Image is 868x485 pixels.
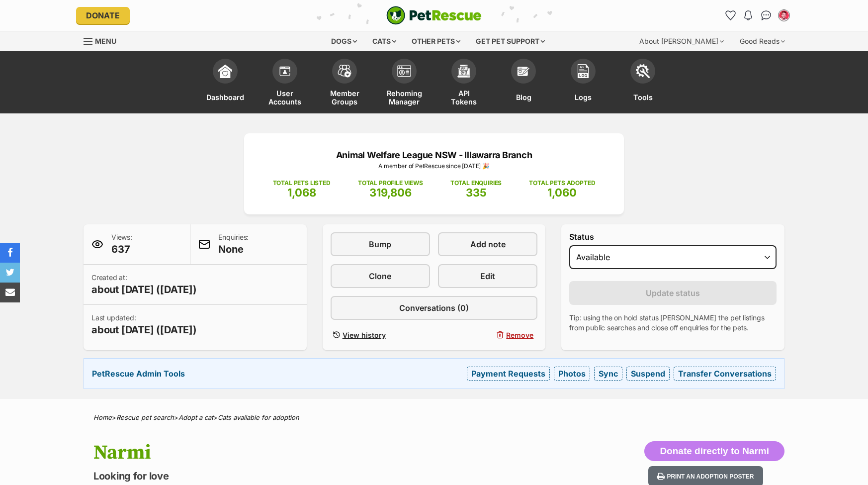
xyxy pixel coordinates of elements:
[178,413,213,421] a: Adopt a cat
[386,6,482,25] a: PetRescue
[434,54,494,113] a: API Tokens
[405,31,467,51] div: Other pets
[255,54,315,113] a: User Accounts
[547,186,577,199] span: 1,060
[733,31,792,51] div: Good Reads
[324,31,364,51] div: Dogs
[343,330,386,340] span: View history
[91,313,197,337] p: Last updated:
[722,7,738,23] a: Favourites
[365,31,403,51] div: Cats
[470,238,506,250] span: Add note
[116,413,174,421] a: Rescue pet search
[91,273,197,296] p: Created at:
[646,287,700,299] span: Update status
[457,64,471,78] img: api-icon-849e3a9e6f871e3acf1f60245d25b4cd0aad652aa5f5372336901a6a67317bd8.svg
[450,179,502,188] p: TOTAL ENQUIRIES
[722,7,792,23] ul: Account quick links
[111,232,132,256] p: Views:
[84,31,123,49] a: Menu
[516,89,531,106] span: Blog
[259,148,609,162] p: Animal Welfare League NSW - Illawarra Branch
[76,7,130,24] a: Donate
[287,186,316,199] span: 1,068
[69,414,799,421] div: > > >
[374,54,434,113] a: Rehoming Manager
[446,89,481,106] span: API Tokens
[331,232,430,256] a: Bump
[466,186,487,199] span: 335
[358,179,423,188] p: TOTAL PROFILE VIEWS
[576,64,590,78] img: logs-icon-5bf4c29380941ae54b88474b1138927238aebebbc450bc62c8517511492d5a22.svg
[218,242,249,256] span: None
[195,54,255,113] a: Dashboard
[517,64,530,78] img: blogs-icon-e71fceff818bbaa76155c998696f2ea9b8fc06abc828b24f45ee82a475c2fd99.svg
[744,10,752,20] img: notifications-46538b983faf8c2785f20acdc204bb7945ddae34d4c08c2a6579f10ce5e182be.svg
[111,242,132,256] span: 637
[776,7,792,23] button: My account
[569,281,777,305] button: Update status
[506,330,533,340] span: Remove
[467,367,550,381] a: Payment Requests
[331,264,430,288] a: Clone
[438,232,537,256] a: Add note
[218,64,232,78] img: dashboard-icon-eb2f2d2d3e046f16d808141f083e7271f6b2e854fb5c12c21221c1fb7104beca.svg
[387,89,422,106] span: Rehoming Manager
[259,162,609,171] p: A member of PetRescue since [DATE] 🎉
[644,441,784,461] button: Donate directly to Narmi
[369,238,391,250] span: Bump
[369,186,412,199] span: 319,806
[438,328,537,342] button: Remove
[91,323,197,337] span: about [DATE] ([DATE])
[95,37,116,45] span: Menu
[626,367,670,381] a: Suspend
[331,328,430,342] a: View history
[494,54,553,113] a: Blog
[93,441,514,464] h1: Narmi
[480,270,495,282] span: Edit
[469,31,552,51] div: Get pet support
[218,413,299,421] a: Cats available for adoption
[331,296,538,320] a: Conversations (0)
[206,89,244,106] span: Dashboard
[397,65,411,77] img: group-profile-icon-3fa3cf56718a62981997c0bc7e787c4b2cf8bcc04b72c1350f741eb67cf2f40e.svg
[529,179,595,188] p: TOTAL PETS ADOPTED
[740,7,756,23] button: Notifications
[554,367,590,381] a: Photos
[93,413,112,421] a: Home
[438,264,537,288] a: Edit
[273,179,331,188] p: TOTAL PETS LISTED
[636,64,650,78] img: tools-icon-677f8b7d46040df57c17cb185196fc8e01b2b03676c49af7ba82c462532e62ee.svg
[267,89,302,106] span: User Accounts
[369,270,391,282] span: Clone
[399,302,469,314] span: Conversations (0)
[218,232,249,256] p: Enquiries:
[327,89,362,106] span: Member Groups
[761,10,772,20] img: chat-41dd97257d64d25036548639549fe6c8038ab92f7586957e7f3b1b290dea8141.svg
[93,469,514,483] p: Looking for love
[569,232,777,241] label: Status
[758,7,774,23] a: Conversations
[92,369,185,378] strong: PetRescue Admin Tools
[632,31,731,51] div: About [PERSON_NAME]
[633,89,653,106] span: Tools
[575,89,592,106] span: Logs
[315,54,374,113] a: Member Groups
[613,54,673,113] a: Tools
[779,10,789,20] img: Cleyton profile pic
[594,367,622,381] a: Sync
[674,367,776,381] a: Transfer Conversations
[569,313,777,333] p: Tip: using the on hold status [PERSON_NAME] the pet listings from public searches and close off e...
[338,65,351,78] img: team-members-icon-5396bd8760b3fe7c0b43da4ab00e1e3bb1a5d9ba89233759b79545d2d3fc5d0d.svg
[278,64,292,78] img: members-icon-d6bcda0bfb97e5ba05b48644448dc2971f67d37433e5abca221da40c41542bd5.svg
[91,283,197,296] span: about [DATE] ([DATE])
[553,54,613,113] a: Logs
[386,6,482,25] img: logo-cat-932fe2b9b8326f06289b0f2fb663e598f794de774fb13d1741a6617ecf9a85b4.svg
